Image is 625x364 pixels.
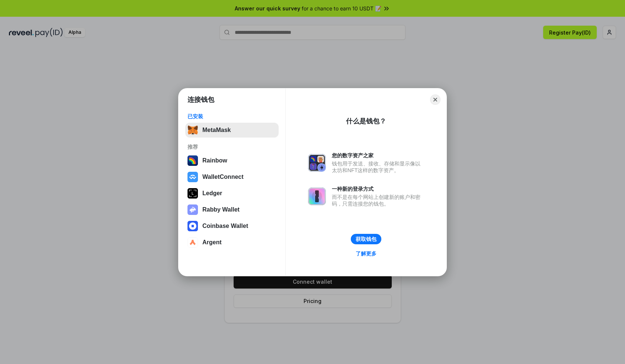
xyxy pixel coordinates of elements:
[185,186,279,201] button: Ledger
[202,206,240,213] div: Rabby Wallet
[202,223,248,229] div: Coinbase Wallet
[187,204,198,215] img: svg+xml,%3Csvg%20xmlns%3D%22http%3A%2F%2Fwww.w3.org%2F2000%2Fsvg%22%20fill%3D%22none%22%20viewBox...
[202,190,222,197] div: Ledger
[185,202,279,217] button: Rabby Wallet
[185,219,279,233] button: Coinbase Wallet
[187,144,276,150] div: 推荐
[187,237,198,248] img: svg+xml,%3Csvg%20width%3D%2228%22%20height%3D%2228%22%20viewBox%3D%220%200%2028%2028%22%20fill%3D...
[346,117,386,126] div: 什么是钱包？
[187,221,198,231] img: svg+xml,%3Csvg%20width%3D%2228%22%20height%3D%2228%22%20viewBox%3D%220%200%2028%2028%22%20fill%3D...
[202,127,231,133] div: MetaMask
[185,153,279,168] button: Rainbow
[356,250,376,257] div: 了解更多
[185,170,279,184] button: WalletConnect
[430,94,440,105] button: Close
[202,174,244,180] div: WalletConnect
[332,160,424,174] div: 钱包用于发送、接收、存储和显示像以太坊和NFT这样的数字资产。
[332,186,424,192] div: 一种新的登录方式
[187,113,276,120] div: 已安装
[187,125,198,135] img: svg+xml,%3Csvg%20fill%3D%22none%22%20height%3D%2233%22%20viewBox%3D%220%200%2035%2033%22%20width%...
[308,187,326,205] img: svg+xml,%3Csvg%20xmlns%3D%22http%3A%2F%2Fwww.w3.org%2F2000%2Fsvg%22%20fill%3D%22none%22%20viewBox...
[187,188,198,199] img: svg+xml,%3Csvg%20xmlns%3D%22http%3A%2F%2Fwww.w3.org%2F2000%2Fsvg%22%20width%3D%2228%22%20height%3...
[308,154,326,172] img: svg+xml,%3Csvg%20xmlns%3D%22http%3A%2F%2Fwww.w3.org%2F2000%2Fsvg%22%20fill%3D%22none%22%20viewBox...
[202,239,222,246] div: Argent
[351,234,381,244] button: 获取钱包
[202,157,227,164] div: Rainbow
[187,155,198,166] img: svg+xml,%3Csvg%20width%3D%22120%22%20height%3D%22120%22%20viewBox%3D%220%200%20120%20120%22%20fil...
[332,194,424,207] div: 而不是在每个网站上创建新的账户和密码，只需连接您的钱包。
[351,249,381,258] a: 了解更多
[185,235,279,250] button: Argent
[185,123,279,138] button: MetaMask
[187,95,214,104] h1: 连接钱包
[332,152,424,159] div: 您的数字资产之家
[187,172,198,182] img: svg+xml,%3Csvg%20width%3D%2228%22%20height%3D%2228%22%20viewBox%3D%220%200%2028%2028%22%20fill%3D...
[356,236,376,242] div: 获取钱包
